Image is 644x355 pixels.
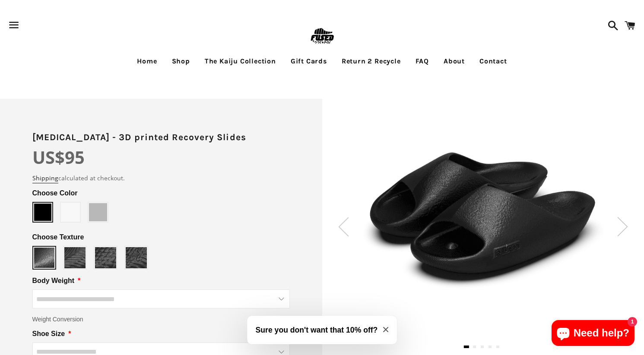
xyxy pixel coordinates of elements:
a: Shipping [32,174,58,183]
a: The Kaiju Collection [198,50,282,72]
img: FUSEDfootwear [308,22,336,50]
span: Choose Texture [32,232,86,242]
a: FAQ [409,50,435,72]
span: US$95 [32,145,85,169]
img: https://cdn.shopify.com/s/files/1/2395/9785/files/Texture-Eirean.png?v=1740121219 [64,247,86,268]
img: https://cdn.shopify.com/s/files/1/2395/9785/files/Texture-Gyri.png?v=1740121242 [126,247,147,268]
button: 4 [489,346,491,348]
button: 2 [473,346,476,348]
span: Weight Conversion [32,314,83,324]
button: 5 [496,346,499,348]
img: SVG Icon [338,217,349,236]
img: https://cdn.shopify.com/s/files/1/2395/9785/files/Texture-Slate.png?v=1740121210 [34,248,54,268]
a: Return 2 Recycle [335,50,407,72]
span: Shoe Size [32,329,67,339]
div: calculated at checkout. [32,173,290,183]
span: Body Weight [32,276,76,286]
button: 3 [481,346,483,348]
a: Shop [165,50,197,72]
input: Body Weight [32,289,290,308]
img: Slate-Black [362,141,604,293]
img: SVG Icon [617,217,628,236]
img: https://cdn.shopify.com/s/files/1/2395/9785/files/Texture-Weave.png?v=1740121232 [95,247,116,268]
a: Contact [473,50,514,72]
a: Gift Cards [284,50,333,72]
h2: [MEDICAL_DATA] - 3D printed Recovery Slides [32,131,290,144]
a: Home [130,50,163,72]
a: About [437,50,471,72]
span: Choose Color [32,188,79,198]
inbox-online-store-chat: Shopify online store chat [549,320,637,348]
button: 1 [464,346,470,348]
